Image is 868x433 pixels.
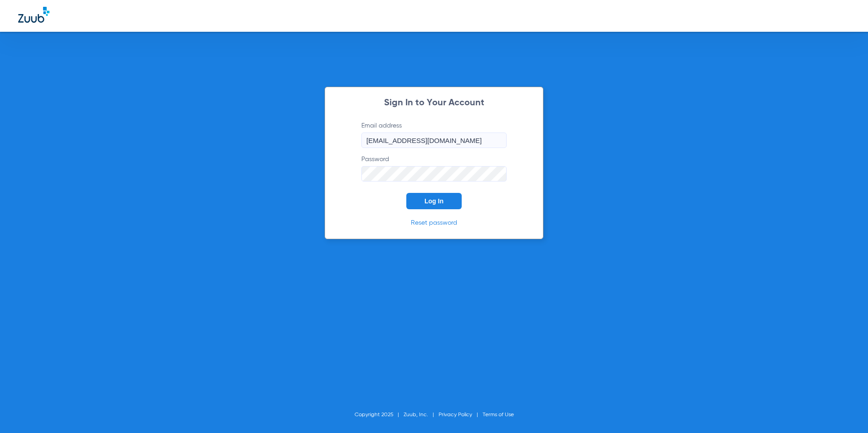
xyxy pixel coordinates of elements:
[411,220,457,226] a: Reset password
[355,410,404,419] li: Copyright 2025
[404,410,439,419] li: Zuub, Inc.
[18,7,49,23] img: Zuub Logo
[823,389,868,433] iframe: Chat Widget
[483,412,514,418] a: Terms of Use
[424,197,444,205] span: Log In
[361,133,507,148] input: Email address
[439,412,472,418] a: Privacy Policy
[361,155,507,182] label: Password
[361,121,507,148] label: Email address
[348,98,520,108] h2: Sign In to Your Account
[361,166,507,182] input: Password
[406,193,462,209] button: Log In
